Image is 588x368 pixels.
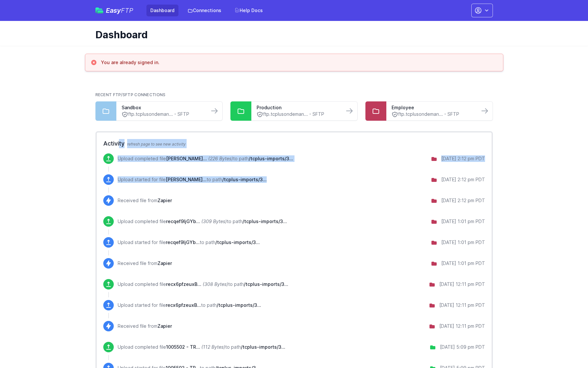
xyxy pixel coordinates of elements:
[441,197,485,204] div: [DATE] 2:12 pm PDT
[208,156,233,161] i: (226 Bytes)
[441,155,485,162] div: [DATE] 2:12 pm PDT
[166,281,201,287] span: recx6pfzeuxBG1KtvQuarteonna-Harris_recx6pfzeuxBG1Ktv.csv
[106,7,133,14] span: Easy
[122,111,204,118] a: ftp.tcplusondeman... - SFTP
[201,219,227,224] i: (309 Bytes)
[118,176,267,183] p: Upload started for file to path
[118,239,260,246] p: Upload started for file to path
[166,344,200,350] span: 1005502 - TRC Venue 1660 ninth.csv
[101,59,160,66] h3: You are already signed in.
[95,8,103,13] img: easyftp_logo.png
[118,323,172,329] p: Received file from
[555,335,580,360] iframe: Drift Widget Chat Controller
[230,5,267,16] a: Help Docs
[222,177,267,182] span: /tcplus-imports/323657-1/Employee
[95,7,133,14] a: EasyFTP
[122,104,204,111] a: Sandbox
[118,218,287,225] p: Upload completed file to path
[166,177,207,182] span: Ryan-Gunn_recypnlq04OGhvjKG-2025-05-02T17:32:04.000Z.csv
[441,176,485,183] div: [DATE] 2:12 pm PDT
[440,344,485,350] div: [DATE] 5:09 pm PDT
[146,5,178,16] a: Dashboard
[439,281,485,288] div: [DATE] 12:11 pm PDT
[166,219,200,224] span: recqef9ljGYbxqZlhLaurie-Hays_recqef9ljGYbxqZlh.csv
[392,104,474,111] a: Employee
[441,218,485,225] div: [DATE] 1:01 pm PDT
[217,302,261,308] span: /tcplus-imports/323657-1/Employee
[439,323,485,329] div: [DATE] 12:11 pm PDT
[95,92,493,97] h2: Recent FTP/SFTP Connections
[118,344,285,350] p: Upload completed file to path
[441,239,485,246] div: [DATE] 1:01 pm PDT
[118,155,293,162] p: Upload completed file to path
[166,302,201,308] span: recx6pfzeuxBG1KtvQuarteonna-Harris_recx6pfzeuxBG1Ktv.csv
[441,260,485,267] div: [DATE] 1:01 pm PDT
[158,323,172,329] span: Zapier
[184,5,225,16] a: Connections
[118,302,261,308] p: Upload started for file to path
[158,198,172,203] span: Zapier
[439,302,485,308] div: [DATE] 12:11 pm PDT
[244,281,288,287] span: /tcplus-imports/323657-1/Employee
[257,104,339,111] a: Production
[118,197,172,204] p: Received file from
[103,139,485,148] h2: Activity
[121,7,133,14] span: FTP
[118,281,288,288] p: Upload completed file to path
[243,219,287,224] span: /tcplus-imports/323657-1/Employee
[118,260,172,267] p: Received file from
[158,260,172,266] span: Zapier
[95,29,488,41] h1: Dashboard
[392,111,474,118] a: ftp.tcplusondeman... - SFTP
[166,156,207,161] span: Ryan-Gunn_recypnlq04OGhvjKG-2025-05-02T17:32:04.000Z.csv
[241,344,285,350] span: /tcplus-imports/323657-1/CostCodes
[201,344,225,350] i: (112 Bytes)
[127,142,186,147] span: refresh page to see new activity
[166,239,200,245] span: recqef9ljGYbxqZlhLaurie-Hays_recqef9ljGYbxqZlh.csv
[249,156,293,161] span: /tcplus-imports/323657-1/Employee
[215,239,260,245] span: /tcplus-imports/323657-1/Employee
[203,281,228,287] i: (308 Bytes)
[257,111,339,118] a: ftp.tcplusondeman... - SFTP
